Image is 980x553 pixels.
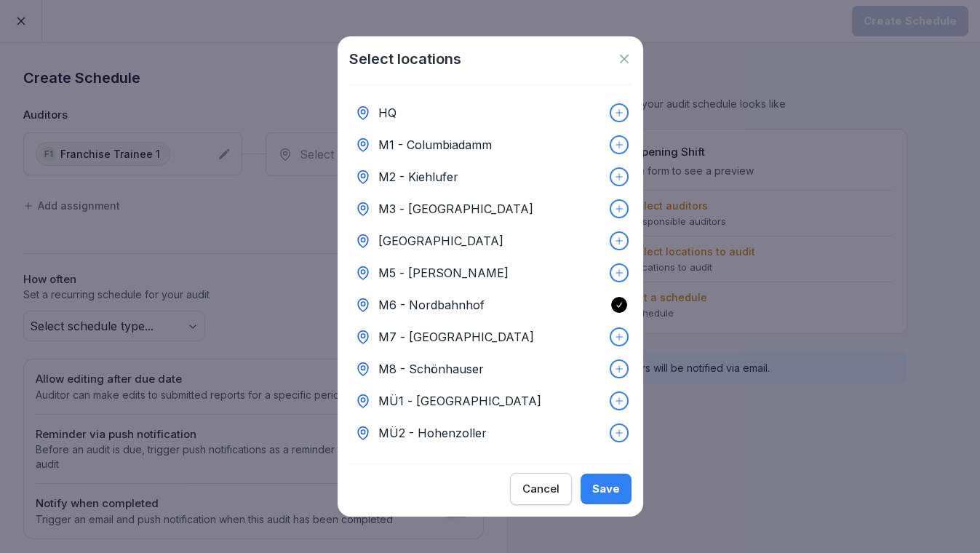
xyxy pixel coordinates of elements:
p: M1 - Columbiadamm [378,136,492,154]
p: M3 - [GEOGRAPHIC_DATA] [378,200,533,218]
p: MÜ2 - Hohenzoller [378,424,487,442]
div: Save [592,481,620,497]
button: Cancel [510,473,572,505]
p: M6 - Nordbahnhof [378,296,485,314]
div: Cancel [522,481,559,497]
p: HQ [378,104,397,122]
p: M5 - [PERSON_NAME] [378,264,509,282]
h1: Select locations [349,48,461,70]
button: Save [581,474,632,504]
p: [GEOGRAPHIC_DATA] [378,232,503,250]
p: M2 - Kiehlufer [378,168,458,186]
p: M7 - [GEOGRAPHIC_DATA] [378,328,534,346]
p: M8 - Schönhauser [378,360,484,378]
p: MÜ1 - [GEOGRAPHIC_DATA] [378,392,541,410]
